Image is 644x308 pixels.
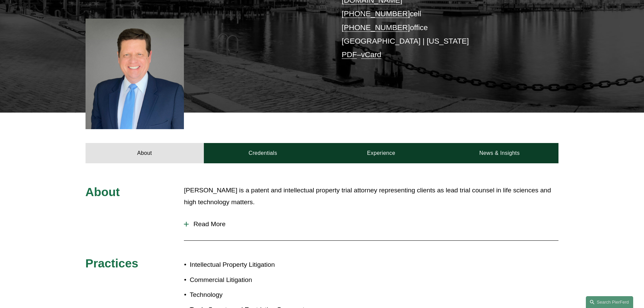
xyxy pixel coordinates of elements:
[204,143,322,163] a: Credentials
[440,143,558,163] a: News & Insights
[361,50,381,59] a: vCard
[86,143,204,163] a: About
[342,23,410,32] a: [PHONE_NUMBER]
[322,143,440,163] a: Experience
[189,220,558,228] span: Read More
[184,215,558,233] button: Read More
[190,274,322,286] p: Commercial Litigation
[342,9,410,18] a: [PHONE_NUMBER]
[342,50,357,59] a: PDF
[86,257,139,270] span: Practices
[184,185,558,208] p: [PERSON_NAME] is a patent and intellectual property trial attorney representing clients as lead t...
[586,296,633,308] a: Search this site
[86,185,120,198] span: About
[190,259,322,271] p: Intellectual Property Litigation
[190,289,322,301] p: Technology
